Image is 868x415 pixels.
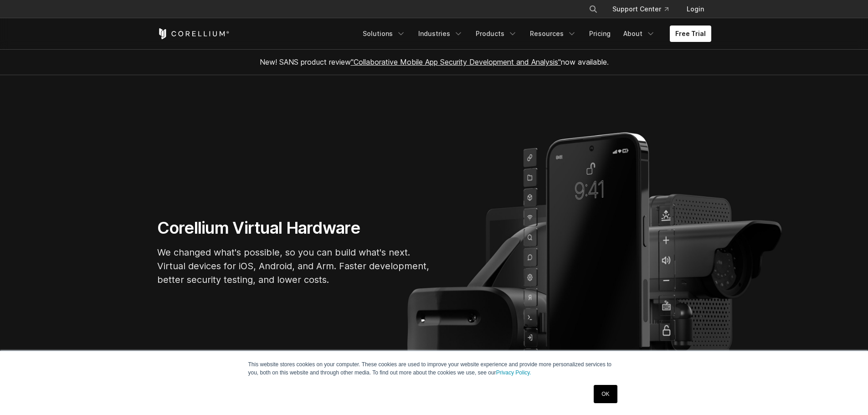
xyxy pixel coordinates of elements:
button: Search [585,1,601,17]
a: OK [594,385,617,403]
a: Solutions [357,26,411,42]
div: Navigation Menu [578,1,711,17]
h1: Corellium Virtual Hardware [157,218,431,238]
a: Pricing [584,26,616,42]
a: Login [679,1,711,17]
a: About [618,26,661,42]
p: We changed what's possible, so you can build what's next. Virtual devices for iOS, Android, and A... [157,246,431,287]
a: Resources [524,26,582,42]
a: Free Trial [670,26,711,42]
div: Navigation Menu [357,26,711,42]
span: New! SANS product review now available. [260,57,609,67]
a: Support Center [605,1,676,17]
a: Corellium Home [157,28,230,39]
p: This website stores cookies on your computer. These cookies are used to improve your website expe... [248,360,620,377]
a: Industries [413,26,468,42]
a: "Collaborative Mobile App Security Development and Analysis" [351,57,561,67]
a: Privacy Policy. [496,369,531,376]
a: Products [470,26,523,42]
